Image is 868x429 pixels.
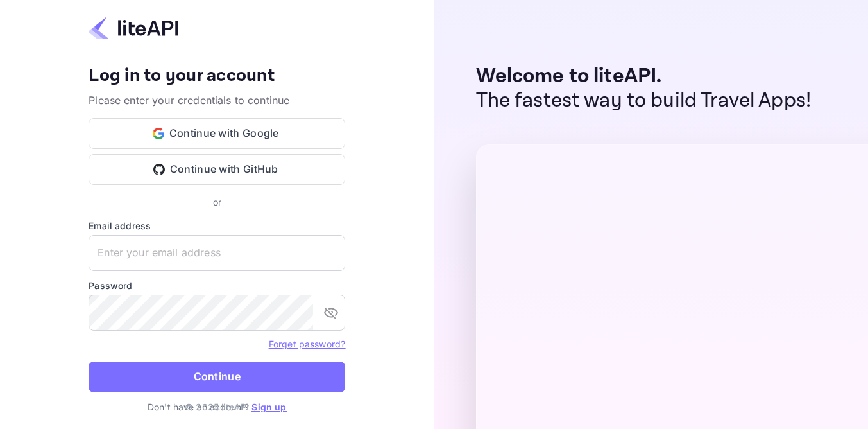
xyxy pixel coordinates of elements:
[213,195,221,209] p: or
[476,64,812,89] p: Welcome to liteAPI.
[318,300,344,326] button: toggle password visibility
[89,219,345,232] label: Email address
[89,400,345,414] p: Don't have an account?
[251,401,286,412] a: Sign up
[89,118,345,149] button: Continue with Google
[89,154,345,185] button: Continue with GitHub
[89,65,345,87] h4: Log in to your account
[269,338,345,349] a: Forget password?
[89,92,345,108] p: Please enter your credentials to continue
[476,89,812,113] p: The fastest way to build Travel Apps!
[185,400,249,414] p: © 2025 liteAPI
[89,279,345,292] label: Password
[89,362,345,392] button: Continue
[269,337,345,350] a: Forget password?
[89,235,345,271] input: Enter your email address
[89,15,178,40] img: liteapi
